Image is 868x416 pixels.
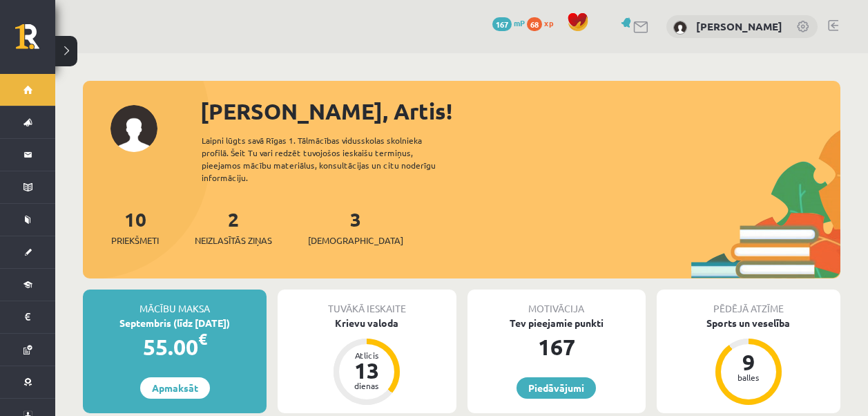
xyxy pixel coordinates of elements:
div: Tev pieejamie punkti [467,316,646,330]
span: mP [514,17,525,28]
a: Krievu valoda Atlicis 13 dienas [278,316,456,407]
div: Pēdējā atzīme [657,290,840,316]
div: [PERSON_NAME], Artis! [200,95,840,128]
a: 68 xp [527,17,560,28]
span: [DEMOGRAPHIC_DATA] [308,234,403,247]
div: 55.00 [83,330,267,363]
a: Rīgas 1. Tālmācības vidusskola [15,24,55,59]
div: Mācību maksa [83,290,267,316]
a: 2Neizlasītās ziņas [195,207,272,247]
div: Krievu valoda [278,316,456,330]
div: 167 [467,330,646,363]
div: Atlicis [346,351,387,359]
a: Sports un veselība 9 balles [657,316,840,407]
a: Apmaksāt [140,377,210,399]
div: dienas [346,381,387,390]
div: 9 [728,351,769,373]
div: Sports un veselība [657,316,840,330]
a: Piedāvājumi [517,377,596,399]
a: 3[DEMOGRAPHIC_DATA] [308,207,403,247]
div: balles [728,373,769,381]
img: Artis Duklavs [673,21,687,35]
div: Laipni lūgts savā Rīgas 1. Tālmācības vidusskolas skolnieka profilā. Šeit Tu vari redzēt tuvojošo... [202,134,460,184]
div: Septembris (līdz [DATE]) [83,316,267,330]
a: 10Priekšmeti [111,207,159,247]
span: 68 [527,17,542,31]
span: Priekšmeti [111,234,159,247]
div: Motivācija [467,290,646,316]
a: [PERSON_NAME] [696,19,782,33]
span: Neizlasītās ziņas [195,234,272,247]
span: 167 [492,17,512,31]
div: 13 [346,359,387,381]
a: 167 mP [492,17,525,28]
div: Tuvākā ieskaite [278,290,456,316]
span: xp [544,17,553,28]
span: € [198,329,207,349]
